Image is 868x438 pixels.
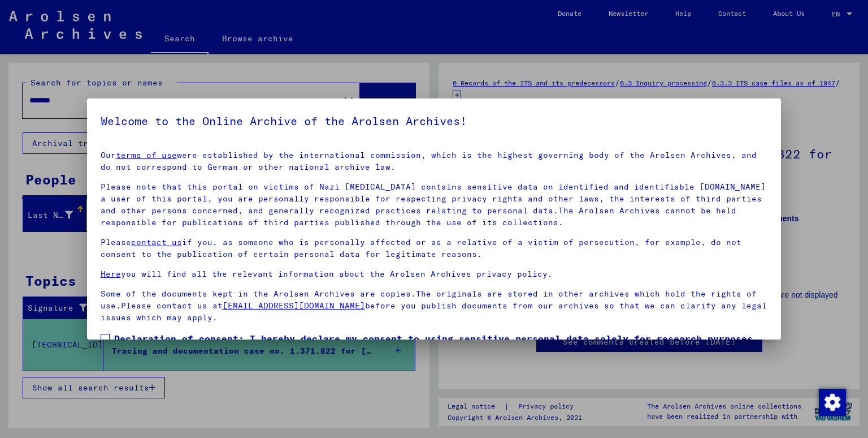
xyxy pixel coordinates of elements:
a: contact us [131,237,182,247]
a: terms of use [116,150,177,160]
p: you will find all the relevant information about the Arolsen Archives privacy policy. [101,268,768,280]
p: Some of the documents kept in the Arolsen Archives are copies.The originals are stored in other a... [101,288,768,324]
p: Our were established by the international commission, which is the highest governing body of the ... [101,149,768,173]
a: [EMAIL_ADDRESS][DOMAIN_NAME] [223,300,365,311]
h5: Welcome to the Online Archive of the Arolsen Archives! [101,112,768,130]
a: Here [101,269,121,279]
span: Declaration of consent: I hereby declare my consent to using sensitive personal data solely for r... [114,332,768,372]
img: Change consent [819,389,846,416]
p: Please note that this portal on victims of Nazi [MEDICAL_DATA] contains sensitive data on identif... [101,181,768,229]
p: Please if you, as someone who is personally affected or as a relative of a victim of persecution,... [101,237,768,260]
